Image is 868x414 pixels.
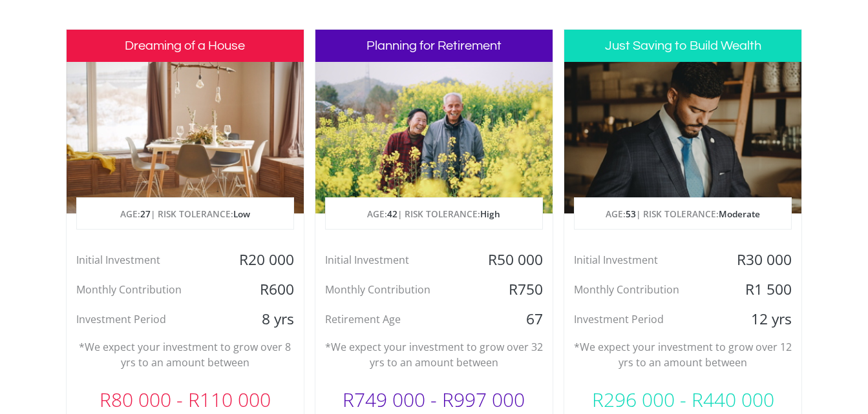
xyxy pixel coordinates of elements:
div: R20 000 [224,250,303,270]
div: Initial Investment [564,250,723,270]
div: Monthly Contribution [564,280,723,299]
div: Initial Investment [315,250,474,270]
div: Retirement Age [315,310,474,329]
div: 67 [474,310,553,329]
div: R30 000 [723,250,801,270]
span: 53 [626,208,636,220]
div: 8 yrs [224,310,303,329]
div: Investment Period [67,310,225,329]
p: *We expect your investment to grow over 32 yrs to an amount between [325,339,543,370]
div: Investment Period [564,310,723,329]
span: Low [233,208,250,220]
p: AGE: | RISK TOLERANCE: [77,198,293,230]
span: Moderate [719,208,760,220]
div: Monthly Contribution [67,280,225,299]
div: R1 500 [723,280,801,299]
span: 27 [140,208,151,220]
div: R50 000 [474,250,553,270]
h3: Planning for Retirement [315,30,553,62]
div: R750 [474,280,553,299]
p: *We expect your investment to grow over 8 yrs to an amount between [76,339,294,370]
p: AGE: | RISK TOLERANCE: [326,198,542,230]
span: High [480,208,500,220]
div: Monthly Contribution [315,280,474,299]
div: 12 yrs [723,310,801,329]
p: *We expect your investment to grow over 12 yrs to an amount between [574,339,792,370]
p: AGE: | RISK TOLERANCE: [575,198,791,230]
div: R600 [224,280,303,299]
h3: Dreaming of a House [67,30,304,62]
h3: Just Saving to Build Wealth [564,30,801,62]
span: 42 [387,208,397,220]
div: Initial Investment [67,250,225,270]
